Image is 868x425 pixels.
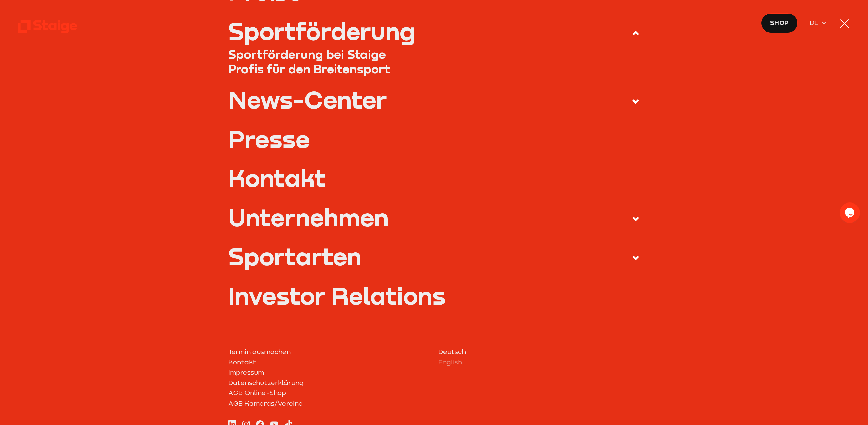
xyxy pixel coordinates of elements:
[228,367,430,378] a: Impressum
[228,19,415,43] div: Sportförderung
[228,347,430,357] a: Termin ausmachen
[228,357,430,367] a: Kontakt
[228,388,430,398] a: AGB Online-Shop
[438,357,640,367] a: English
[228,166,640,190] a: Kontakt
[228,47,640,62] a: Sportförderung bei Staige
[761,13,798,33] a: Shop
[228,88,387,112] div: News-Center
[228,127,640,151] a: Presse
[228,61,640,76] a: Profis für den Breitensport
[228,398,430,408] a: AGB Kameras/Vereine
[438,347,640,357] a: Deutsch
[228,245,361,268] div: Sportarten
[228,378,430,388] a: Datenschutzerklärung
[810,17,822,27] span: DE
[770,17,789,27] span: Shop
[840,202,861,223] iframe: chat widget
[228,284,640,308] a: Investor Relations
[228,206,389,229] div: Unternehmen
